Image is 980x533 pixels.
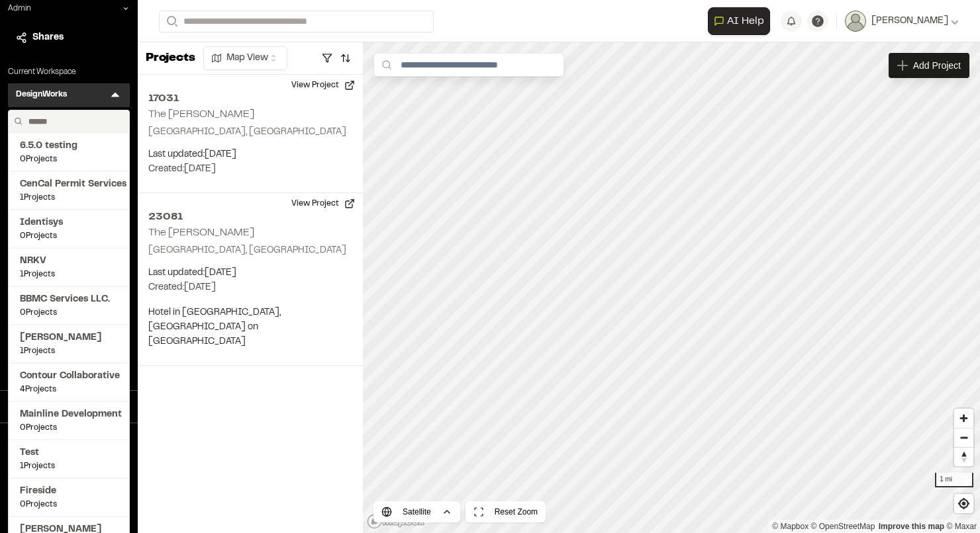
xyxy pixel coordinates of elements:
[20,216,118,242] a: Identisys0Projects
[367,514,425,529] a: Mapbox logo
[20,216,118,230] span: Identisys
[20,254,118,268] span: NRKV
[954,409,973,428] button: Zoom in
[148,266,352,280] p: Last updated: [DATE]
[946,522,977,531] a: Maxar
[146,50,195,67] p: Projects
[20,268,118,280] span: 1 Projects
[20,446,118,472] a: Test1Projects
[283,193,363,214] button: View Project
[148,162,352,177] p: Created: [DATE]
[20,292,118,319] a: BBMC Services LLC.0Projects
[20,484,118,499] span: Fireside
[465,501,546,522] button: Reset Zoom
[20,407,118,434] a: Mainline Development0Projects
[20,422,118,434] span: 0 Projects
[148,228,254,237] h2: The [PERSON_NAME]
[772,522,808,531] a: Mapbox
[148,125,352,140] p: [GEOGRAPHIC_DATA], [GEOGRAPHIC_DATA]
[20,499,118,511] span: 0 Projects
[20,331,118,357] a: [PERSON_NAME]1Projects
[727,13,764,29] span: AI Help
[20,446,118,460] span: Test
[20,407,118,422] span: Mainline Development
[373,501,460,522] button: Satellite
[708,7,775,35] div: Open AI Assistant
[20,484,118,511] a: Fireside0Projects
[148,147,352,162] p: Last updated: [DATE]
[954,428,973,447] button: Zoom out
[879,522,944,531] a: Map feedback
[148,243,352,258] p: [GEOGRAPHIC_DATA], [GEOGRAPHIC_DATA]
[913,59,961,72] span: Add Project
[283,75,363,96] button: View Project
[871,14,948,28] span: [PERSON_NAME]
[20,345,118,357] span: 1 Projects
[16,89,67,102] h3: DesignWorks
[20,139,118,153] span: 6.5.0 testing
[20,292,118,307] span: BBMC Services LLC.
[845,11,959,32] button: [PERSON_NAME]
[811,522,875,531] a: OpenStreetMap
[20,331,118,345] span: [PERSON_NAME]
[8,3,31,15] p: Admin
[363,42,980,533] canvas: Map
[935,473,973,487] div: 1 mi
[20,369,118,395] a: Contour Collaborative4Projects
[20,307,118,319] span: 0 Projects
[845,11,866,32] img: User
[20,153,118,165] span: 0 Projects
[16,30,122,45] a: Shares
[20,177,118,192] span: CenCal Permit Services
[20,384,118,395] span: 4 Projects
[159,11,183,32] button: Search
[20,192,118,204] span: 1 Projects
[954,447,973,466] button: Reset bearing to north
[708,7,770,35] button: Open AI Assistant
[954,429,973,447] span: Zoom out
[148,91,352,106] h2: 17031
[148,209,352,225] h2: 23081
[20,460,118,472] span: 1 Projects
[20,254,118,280] a: NRKV1Projects
[20,369,118,384] span: Contour Collaborative
[32,30,64,45] span: Shares
[8,66,130,78] p: Current Workspace
[148,110,254,119] h2: The [PERSON_NAME]
[954,494,973,513] button: Find my location
[20,230,118,242] span: 0 Projects
[20,139,118,165] a: 6.5.0 testing0Projects
[20,177,118,204] a: CenCal Permit Services1Projects
[148,306,352,349] p: Hotel in [GEOGRAPHIC_DATA], [GEOGRAPHIC_DATA] on [GEOGRAPHIC_DATA]
[148,280,352,295] p: Created: [DATE]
